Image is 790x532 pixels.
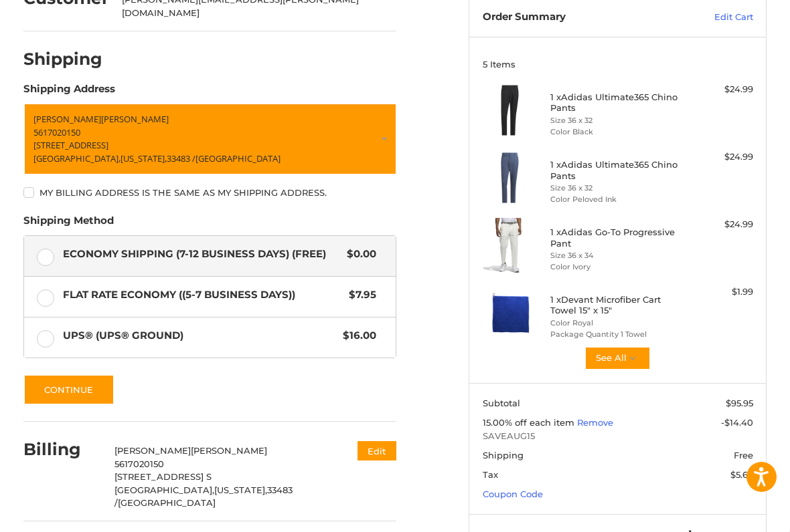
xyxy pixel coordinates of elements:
[23,187,397,198] label: My billing address is the same as my shipping address.
[214,485,267,495] span: [US_STATE],
[191,445,267,456] span: [PERSON_NAME]
[101,113,169,125] span: [PERSON_NAME]
[23,374,114,405] button: Continue
[686,218,753,231] div: $24.99
[23,82,115,103] legend: Shipping Address
[336,328,376,344] span: $16.00
[686,150,753,164] div: $24.99
[726,398,753,408] span: $95.95
[550,329,682,340] li: Package Quantity 1 Towel
[483,469,498,480] span: Tax
[584,346,651,370] button: See All
[550,126,682,138] li: Color Black
[195,152,281,164] span: [GEOGRAPHIC_DATA]
[550,227,682,249] h4: 1 x Adidas Go-To Progressive Pant
[114,485,214,495] span: [GEOGRAPHIC_DATA],
[734,450,753,460] span: Free
[483,450,524,460] span: Shipping
[114,458,164,469] span: 5617020150
[33,139,108,151] span: [STREET_ADDRESS]
[721,417,753,428] span: -$14.40
[550,261,682,273] li: Color Ivory
[483,417,577,428] span: 15.00% off each item
[550,250,682,261] li: Size 36 x 34
[483,430,753,443] span: SAVEAUG15
[23,439,102,460] h2: Billing
[33,113,101,125] span: [PERSON_NAME]
[114,445,191,456] span: [PERSON_NAME]
[167,152,195,164] span: 33483 /
[483,398,520,408] span: Subtotal
[33,126,80,138] span: 5617020150
[114,471,212,482] span: [STREET_ADDRESS] S
[483,11,667,24] h3: Order Summary
[340,247,376,262] span: $0.00
[63,287,342,303] span: Flat Rate Economy ((5-7 Business Days))
[121,152,167,164] span: [US_STATE],
[63,247,340,262] span: Economy Shipping (7-12 Business Days) (Free)
[550,159,682,181] h4: 1 x Adidas Ultimate365 Chino Pants
[33,152,121,164] span: [GEOGRAPHIC_DATA],
[63,328,336,344] span: UPS® (UPS® Ground)
[118,497,216,508] span: [GEOGRAPHIC_DATA]
[667,11,753,24] a: Edit Cart
[550,294,682,316] h4: 1 x Devant Microfiber Cart Towel 15" x 15"
[483,489,543,499] a: Coupon Code
[730,469,753,480] span: $5.69
[550,182,682,194] li: Size 36 x 32
[23,49,102,70] h2: Shipping
[358,441,396,460] button: Edit
[550,317,682,329] li: Color Royal
[686,83,753,96] div: $24.99
[342,287,376,303] span: $7.95
[686,285,753,299] div: $1.99
[483,59,753,70] h3: 5 Items
[577,417,613,428] a: Remove
[550,92,682,114] h4: 1 x Adidas Ultimate365 Chino Pants
[550,115,682,126] li: Size 36 x 32
[23,213,114,235] legend: Shipping Method
[23,103,397,175] a: Enter or select a different address
[550,194,682,205] li: Color Peloved Ink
